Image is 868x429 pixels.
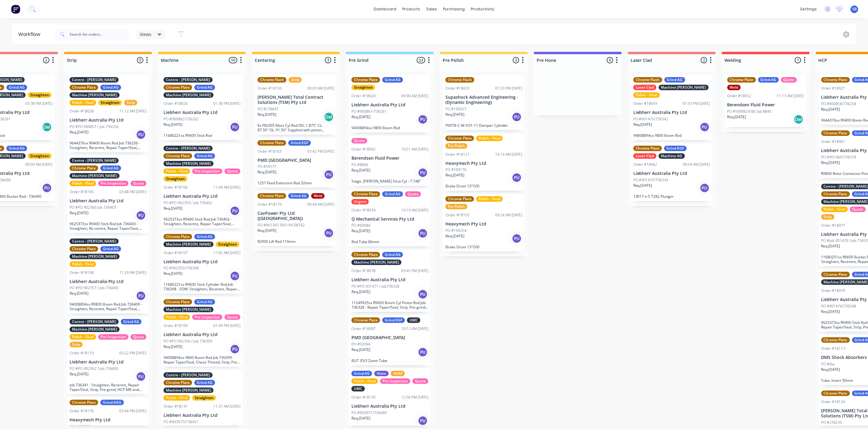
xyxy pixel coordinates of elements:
div: Order #18026 [164,101,188,106]
div: Chrome Plate [445,196,474,202]
p: Req. [DATE] [727,114,746,120]
div: Machine [PERSON_NAME] [70,173,120,179]
p: Stage, [PERSON_NAME] Strut Cyl - 7.748" [351,179,428,183]
div: Centre - [PERSON_NAME]Chrome PlateGrind AGMachine [PERSON_NAME]Polish - FinalOrder #1810811:29 AM... [67,236,149,314]
div: Chrome PlateGrind AGMachine [PERSON_NAME]Polish - FinalPre InspectionQuoteOrder #1810901:49 PM [D... [161,297,243,367]
div: Chrome PlatePolish - FinalPre PolishOrder #1815509:24 AM [DATE]Heavymech Pty LtdPO #109254Req.[DA... [443,194,525,252]
div: Grind AG [194,85,215,90]
div: Centre - [PERSON_NAME]Chrome PlateGrind AGMachine [PERSON_NAME]Order #1802601:38 PM [DATE]Liebher... [161,75,243,140]
div: Chrome Plate [70,246,98,252]
p: PO #69084 [351,223,370,228]
p: Liebherr Australia Pty Ltd [70,279,146,284]
p: Req. [DATE] [351,228,370,234]
div: Straighten [28,92,52,98]
div: Machine [PERSON_NAME] [70,92,120,98]
div: Order #18179 [258,202,282,207]
div: Chrome Plate [445,136,474,141]
div: Grind AG [100,85,121,90]
div: Centre - [PERSON_NAME]Chrome PlateGrind AGMachine [PERSON_NAME]Polish - FinalPre InspectionQuoteO... [67,155,149,233]
div: Chrome Plate [821,272,850,277]
div: Order #18062 [633,162,657,167]
div: Chrome Plate [164,299,192,305]
div: Straighten [28,153,52,159]
p: PO #278647 [258,106,279,112]
div: Machine [PERSON_NAME] [164,307,214,312]
p: 9644376sx R9400 Boom Rod Job 736256 - Straighten, Recentre, Repair Taper/Seal, Strip, Pre-grind, ... [70,141,146,150]
div: Chrome Plate [164,234,192,239]
div: Grind AG [6,146,27,151]
div: Grind AG [382,252,403,257]
p: PO #PO 902360 Job 736403 [70,205,116,210]
div: Order #18061 [821,139,845,144]
p: Brake Drum 13"O/D [445,184,522,188]
p: Liebherr Australia Pty Ltd [164,110,240,115]
div: Strip [289,77,302,83]
div: Del [42,122,52,132]
div: Machine [PERSON_NAME] [351,260,402,265]
div: Grind KGF [664,146,687,151]
div: Chrome Flash [258,77,286,83]
p: PO #106027 [445,106,466,112]
div: 11:04 AM [DATE] [213,185,240,190]
div: Chrome Plate [727,77,756,83]
div: Order #18108 [70,270,94,275]
span: SB [852,6,857,12]
div: Weld [311,193,325,199]
div: Chrome Plate [258,193,286,199]
div: Chrome PlatePolish - FinalPre PolishOrder #1812110:14 AM [DATE]Heavymech Pty LtdPO #109176Req.[DA... [443,133,525,191]
div: 09:24 AM [DATE] [495,212,522,218]
p: [PERSON_NAME] Total Contract Solutions (TSM) Pty Ltd [258,95,334,105]
div: Urgent [351,199,369,204]
div: Chrome Plate [164,85,192,90]
div: Quote [131,181,146,186]
div: 09:09 AM [DATE] [25,162,52,167]
div: 03:48 PM [DATE] [119,189,146,195]
p: Req. [DATE] [164,122,182,127]
p: Berendsen Fluid Power [727,102,804,108]
div: Grind AG [100,246,121,252]
div: PU [512,173,522,183]
div: Chrome Plate [351,77,380,83]
div: Order #18021 [821,86,845,91]
div: 10:19 AM [DATE] [401,207,428,213]
p: 9625373sx R9400 Stick Rod Job 736402 - Straighten, Recentre, Repair Taper/Seal, Strip, Pre-grind,... [164,217,240,226]
div: Chrome Flash [445,77,474,83]
div: 11:05 AM [DATE] [213,250,240,256]
p: PO #PO 901471 / Job736328 [351,284,399,289]
p: Liebherr Australia Pty Ltd [164,259,240,264]
div: 10:14 AM [DATE] [495,152,522,157]
p: Req. [DATE] [821,160,840,165]
div: PU [136,211,146,220]
p: Req. [DATE] [351,168,370,173]
p: PO #8840 [351,162,368,168]
div: 09:03 AM [DATE] [307,86,334,91]
div: Grind AG [100,165,121,171]
p: 9625373sx R9400 Stick Rod Job 736403 - Straighten, Re-centre, Repair Taper/Seal, Strip, Pre-grind... [70,222,146,231]
p: P0078-C-M-SO1-11 Damper Cylinder [445,123,522,128]
p: Req. [DATE] [821,309,840,314]
p: CavPower Pty Ltd ([GEOGRAPHIC_DATA]) [258,211,334,221]
div: Grind AG [665,77,685,83]
div: Order #18059 [633,101,657,106]
p: Req. [DATE] [351,114,370,120]
div: Order #18079 [821,288,845,293]
div: Chrome FlashOrder #1803301:53 PM [DATE]Supashock Advanced Engineering - (Dynamic Engineering)PO #... [443,75,525,130]
div: Polish - Final [70,181,96,186]
p: Liebherr Australia Pty Ltd [70,118,146,123]
div: UMC [407,317,420,323]
div: Grind KGF [288,140,311,146]
p: Q Mechanical Services Pty Ltd [351,217,428,222]
p: Heavymech Pty Ltd [445,161,522,166]
p: 1257 Feed Extension Rod 32mm [258,181,334,185]
div: Machine [PERSON_NAME] [164,92,214,98]
p: Req. [DATE] [445,233,464,239]
div: Machine [PERSON_NAME] [164,161,214,166]
p: Brake Drum 13"O/D [445,245,522,249]
p: Req. [DATE] [70,291,88,296]
div: Order #18150 [258,86,282,91]
p: PMD [GEOGRAPHIC_DATA] [258,158,334,163]
div: Straighten [216,242,240,247]
p: Req. [DATE] [258,169,276,175]
div: Quote [225,314,240,320]
div: Order #18028 [70,108,94,114]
